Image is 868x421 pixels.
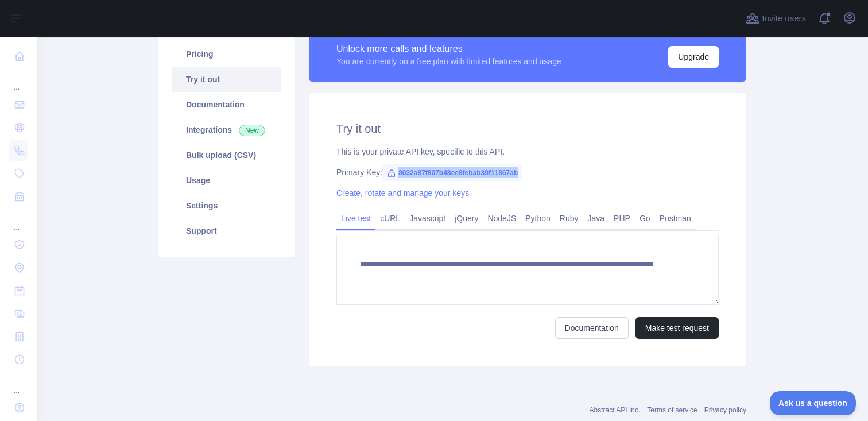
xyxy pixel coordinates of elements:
iframe: Toggle Customer Support [770,391,857,415]
a: Try it out [172,67,281,92]
div: Primary Key: [336,167,719,178]
a: Create, rotate and manage your keys [336,188,469,198]
a: Privacy policy [704,406,746,414]
button: Make test request [635,317,719,339]
a: Pricing [172,41,281,67]
a: jQuery [450,209,483,227]
a: Java [583,209,610,227]
a: Live test [336,209,375,227]
span: Invite users [762,12,806,25]
button: Invite users [743,9,808,28]
a: Bulk upload (CSV) [172,142,281,168]
a: Integrations New [172,117,281,142]
button: Upgrade [668,46,719,68]
a: Usage [172,168,281,193]
div: ... [9,209,28,232]
div: Unlock more calls and features [336,42,561,56]
a: Javascript [405,209,450,227]
div: You are currently on a free plan with limited features and usage [336,56,561,67]
a: Python [521,209,555,227]
a: Abstract API Inc. [590,406,641,414]
a: PHP [609,209,635,227]
a: Documentation [172,92,281,117]
div: ... [9,69,28,92]
a: Postman [655,209,696,227]
div: This is your private API key, specific to this API. [336,146,719,157]
span: 8032a87f807b48ee8febab39f11867ab [382,164,522,181]
a: NodeJS [483,209,521,227]
a: Ruby [555,209,583,227]
div: ... [9,372,28,395]
a: Support [172,218,281,244]
a: Settings [172,193,281,218]
a: cURL [375,209,405,227]
a: Go [635,209,655,227]
a: Documentation [555,317,629,339]
a: Terms of service [647,406,697,414]
span: New [239,125,265,136]
h2: Try it out [336,121,719,137]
